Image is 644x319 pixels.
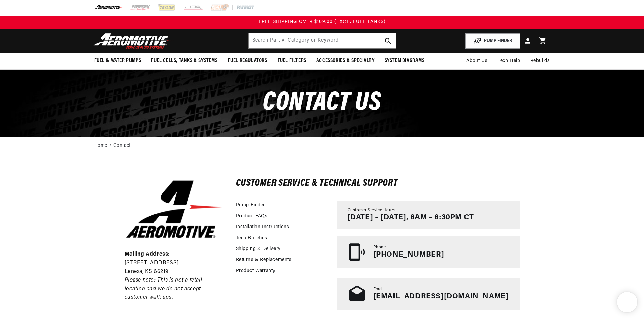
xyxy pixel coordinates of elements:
[373,293,509,300] a: [EMAIL_ADDRESS][DOMAIN_NAME]
[348,208,396,213] span: Customer Service Hours
[311,53,380,69] summary: Accessories & Specialty
[125,277,202,300] em: Please note: This is not a retail location and we do not accept customer walk ups.
[236,179,520,187] h2: Customer Service & Technical Support
[125,251,170,257] strong: Mailing Address:
[236,267,276,275] a: Product Warranty
[461,53,493,69] a: About Us
[151,57,217,64] span: Fuel Cells, Tanks & Systems
[465,33,520,49] button: PUMP FINDER
[373,250,444,259] p: [PHONE_NUMBER]
[89,53,146,69] summary: Fuel & Water Pumps
[146,53,222,69] summary: Fuel Cells, Tanks & Systems
[380,53,430,69] summary: System Diagrams
[236,223,289,231] a: Installation Instructions
[259,19,386,24] span: FREE SHIPPING OVER $109.00 (EXCL. FUEL TANKS)
[249,33,396,48] input: Search by Part Number, Category or Keyword
[316,57,375,64] span: Accessories & Specialty
[236,213,268,220] a: Product FAQs
[272,53,311,69] summary: Fuel Filters
[263,90,381,116] span: CONTACt us
[337,236,520,268] a: Phone [PHONE_NUMBER]
[236,245,281,253] a: Shipping & Delivery
[125,268,223,276] p: Lenexa, KS 66219
[498,57,520,65] span: Tech Help
[236,235,267,242] a: Tech Bulletins
[278,57,306,64] span: Fuel Filters
[381,33,396,48] button: search button
[525,53,555,69] summary: Rebuilds
[373,245,386,250] span: Phone
[348,213,474,222] p: [DATE] – [DATE], 8AM – 6:30PM CT
[385,57,425,64] span: System Diagrams
[466,58,487,63] span: About Us
[94,142,108,150] a: Home
[92,33,176,49] img: Aeromotive
[493,53,525,69] summary: Tech Help
[236,256,292,264] a: Returns & Replacements
[373,287,384,292] span: Email
[530,57,550,65] span: Rebuilds
[94,142,550,150] nav: breadcrumbs
[113,142,131,150] a: Contact
[94,57,141,64] span: Fuel & Water Pumps
[228,57,267,64] span: Fuel Regulators
[223,53,272,69] summary: Fuel Regulators
[125,259,223,268] p: [STREET_ADDRESS]
[236,202,265,209] a: Pump Finder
